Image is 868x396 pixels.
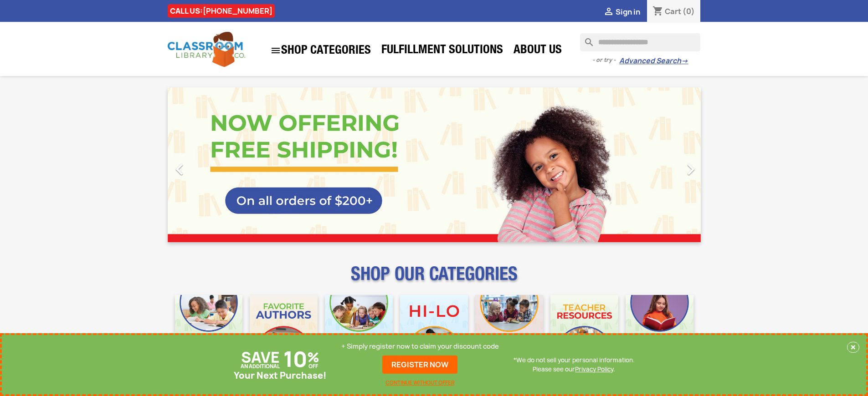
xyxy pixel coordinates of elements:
i:  [168,158,191,181]
span: - or try - [592,56,619,65]
div: CALL US: [168,4,275,18]
a: Advanced Search→ [619,56,688,66]
a: Fulfillment Solutions [377,42,508,60]
img: CLC_Phonics_And_Decodables_Mobile.jpg [325,295,393,363]
img: CLC_Fiction_Nonfiction_Mobile.jpg [475,295,543,363]
i:  [679,158,702,181]
img: Classroom Library Company [168,32,245,67]
img: CLC_Teacher_Resources_Mobile.jpg [550,295,618,363]
i: shopping_cart [652,6,663,17]
span: Cart [665,6,681,16]
ul: Carousel container [168,87,701,242]
a: About Us [509,42,566,60]
img: CLC_Dyslexia_Mobile.jpg [626,295,693,363]
span: (0) [683,6,695,16]
a:  Sign in [603,7,640,17]
a: SHOP CATEGORIES [266,41,375,61]
img: CLC_HiLo_Mobile.jpg [400,295,468,363]
a: Next [621,87,701,242]
a: Previous [168,87,248,242]
a: [PHONE_NUMBER] [203,6,272,16]
i:  [603,7,614,18]
p: SHOP OUR CATEGORIES [168,271,701,288]
span: → [681,56,688,66]
i:  [270,45,281,56]
input: Search [580,33,700,51]
img: CLC_Bulk_Mobile.jpg [175,295,243,363]
img: CLC_Favorite_Authors_Mobile.jpg [250,295,318,363]
span: Sign in [616,7,640,17]
i: search [580,33,591,44]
